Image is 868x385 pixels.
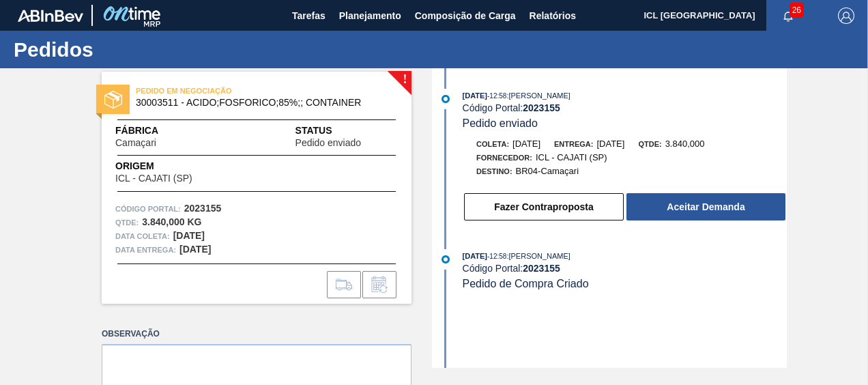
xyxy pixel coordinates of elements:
span: : [PERSON_NAME] [506,91,570,100]
span: ICL - CAJATI (SP) [536,152,607,162]
span: [DATE] [463,252,487,260]
strong: 2023155 [184,203,222,214]
span: Qtde: [638,140,661,148]
span: 26 [790,3,804,18]
span: Relatórios [530,8,576,24]
span: PEDIDO EM NEGOCIAÇÃO [136,84,327,98]
span: [DATE] [512,139,540,149]
span: Fábrica [115,124,199,138]
span: Data coleta: [115,229,170,243]
span: Pedido enviado [295,138,362,148]
span: Data entrega: [115,243,176,257]
span: Pedido enviado [463,117,538,129]
span: 3.840,000 [665,139,705,149]
span: Coleta: [476,140,509,148]
span: Composição de Carga [415,8,516,24]
span: Código Portal: [115,202,181,216]
img: atual [442,95,450,103]
span: Tarefas [292,8,325,24]
span: Pedido de Compra Criado [463,278,589,289]
img: atual [442,255,450,263]
span: ICL - CAJATI (SP) [115,173,192,184]
strong: [DATE] [179,244,211,255]
span: : [PERSON_NAME] [506,252,570,260]
strong: 2023155 [523,263,560,274]
img: Logout [838,8,854,24]
div: Ir para Composição de Carga [327,271,361,298]
strong: 2023155 [523,102,560,113]
div: Código Portal: [463,263,787,274]
span: Origem [115,159,231,173]
span: BR04-Camaçari [516,166,579,176]
span: Destino: [476,167,512,175]
button: Fazer Contraproposta [464,193,624,220]
span: Fornecedor: [476,154,532,162]
span: [DATE] [463,91,487,100]
span: Planejamento [339,8,401,24]
img: TNhmsLtSVTkK8tSr43FrP2fwEKptu5GPRR3wAAAABJRU5ErkJggg== [18,10,83,22]
img: status [104,91,122,109]
span: Entrega: [554,140,593,148]
span: 30003511 - ACIDO;FOSFORICO;85%;; CONTAINER [136,98,384,108]
div: Informar alteração no pedido [362,271,396,298]
div: Código Portal: [463,102,787,113]
span: Status [295,124,398,138]
span: - 12:58 [487,253,506,260]
strong: [DATE] [173,230,205,241]
label: Observação [102,324,411,344]
button: Notificações [766,6,810,25]
button: Aceitar Demanda [626,193,785,220]
span: [DATE] [596,139,624,149]
span: - 12:58 [487,92,506,100]
span: Qtde : [115,216,139,229]
h1: Pedidos [14,42,256,57]
strong: 3.840,000 KG [142,216,201,227]
span: Camaçari [115,138,156,148]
